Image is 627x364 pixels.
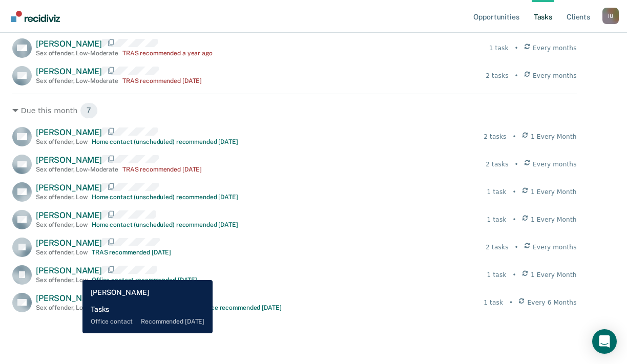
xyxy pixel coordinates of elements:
[486,71,508,80] div: 2 tasks
[533,160,577,169] span: Every months
[36,293,102,303] span: [PERSON_NAME]
[92,221,238,228] div: Home contact (unscheduled) recommended [DATE]
[531,132,577,141] span: 1 Every Month
[36,249,88,256] div: Sex offender , Low
[487,187,507,197] div: 1 task
[122,77,202,84] div: TRAS recommended [DATE]
[122,50,213,57] div: TRAS recommended a year ago
[486,243,508,252] div: 2 tasks
[80,102,98,119] span: 7
[531,215,577,224] span: 1 Every Month
[602,8,619,24] button: Profile dropdown button
[487,270,507,280] div: 1 task
[513,270,516,280] div: •
[531,187,577,197] span: 1 Every Month
[122,166,202,173] div: TRAS recommended [DATE]
[92,194,238,201] div: Home contact (unscheduled) recommended [DATE]
[602,8,619,24] div: I U
[36,166,118,173] div: Sex offender , Low-Moderate
[36,210,102,220] span: [PERSON_NAME]
[36,39,102,49] span: [PERSON_NAME]
[515,243,518,252] div: •
[36,183,102,192] span: [PERSON_NAME]
[36,221,88,228] div: Sex offender , Low
[489,44,509,53] div: 1 task
[36,266,102,275] span: [PERSON_NAME]
[592,329,617,354] div: Open Intercom Messenger
[36,50,118,57] div: Sex offender , Low-Moderate
[36,194,88,201] div: Sex offender , Low
[528,298,577,307] span: Every 6 Months
[92,304,281,311] div: Scheduled virtual office or scheduled office recommended [DATE]
[36,127,102,137] span: [PERSON_NAME]
[36,276,88,284] div: Sex offender , Low
[92,138,238,145] div: Home contact (unscheduled) recommended [DATE]
[533,71,577,80] span: Every months
[36,138,88,145] div: Sex offender , Low
[515,160,518,169] div: •
[513,132,516,141] div: •
[12,102,577,119] div: Due this month 7
[487,215,507,224] div: 1 task
[11,11,60,22] img: Recidiviz
[486,160,508,169] div: 2 tasks
[92,249,171,256] div: TRAS recommended [DATE]
[92,276,197,284] div: Office contact recommended [DATE]
[513,187,516,197] div: •
[36,67,102,76] span: [PERSON_NAME]
[531,270,577,280] span: 1 Every Month
[36,155,102,165] span: [PERSON_NAME]
[36,304,88,311] div: Sex offender , Low
[484,298,503,307] div: 1 task
[515,71,518,80] div: •
[36,238,102,248] span: [PERSON_NAME]
[513,215,516,224] div: •
[36,77,118,84] div: Sex offender , Low-Moderate
[533,243,577,252] span: Every months
[509,298,513,307] div: •
[515,44,518,53] div: •
[484,132,506,141] div: 2 tasks
[533,44,577,53] span: Every months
